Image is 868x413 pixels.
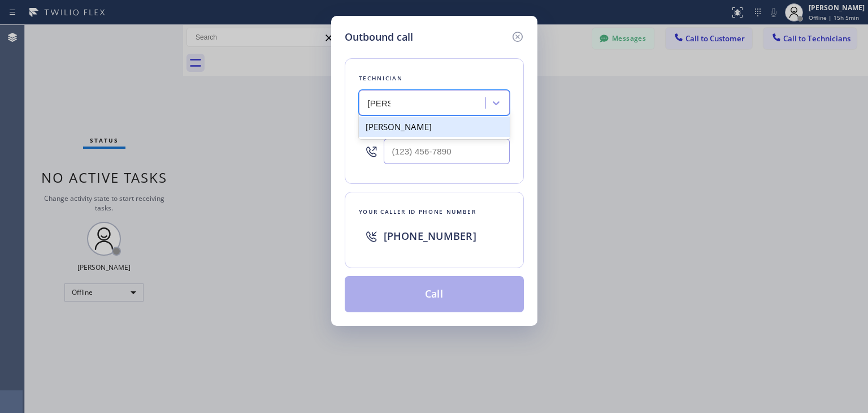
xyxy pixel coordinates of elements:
[345,276,524,312] button: Call
[359,117,510,137] div: [PERSON_NAME]
[345,29,413,45] h5: Outbound call
[359,72,510,84] div: Technician
[384,139,510,164] input: (123) 456-7890
[359,206,510,218] div: Your caller id phone number
[384,229,476,243] span: [PHONE_NUMBER]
